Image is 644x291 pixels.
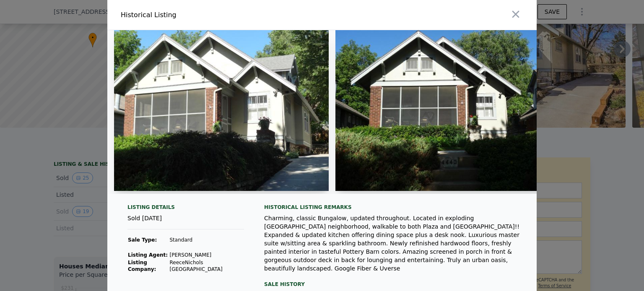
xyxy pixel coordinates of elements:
td: [PERSON_NAME] [169,251,244,259]
div: Historical Listing remarks [264,204,523,211]
img: Property Img [335,30,550,191]
div: Sold [DATE] [127,214,244,229]
strong: Sale Type: [128,237,157,243]
td: Standard [169,236,244,244]
img: Property Img [114,30,329,191]
div: Sale History [264,279,523,289]
td: ReeceNichols [GEOGRAPHIC_DATA] [169,259,244,273]
strong: Listing Company: [128,260,156,272]
strong: Listing Agent: [128,252,168,258]
div: Charming, classic Bungalow, updated throughout. Located in exploding [GEOGRAPHIC_DATA] neighborho... [264,214,523,273]
div: Historical Listing [121,10,319,20]
div: Listing Details [127,204,244,214]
